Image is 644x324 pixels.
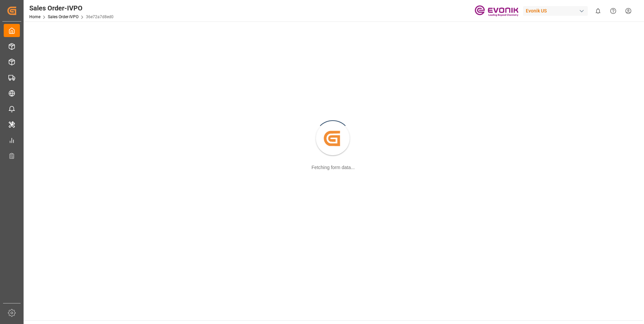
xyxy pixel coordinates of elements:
a: Sales Order-IVPO [48,14,78,19]
div: Evonik US [523,6,588,16]
a: Home [29,14,40,19]
button: Help Center [606,3,621,19]
div: Fetching form data... [312,164,355,171]
img: Evonik-brand-mark-Deep-Purple-RGB.jpeg_1700498283.jpeg [475,5,518,17]
button: show 0 new notifications [590,3,606,19]
div: Sales Order-IVPO [29,3,114,13]
button: Evonik US [523,4,590,17]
